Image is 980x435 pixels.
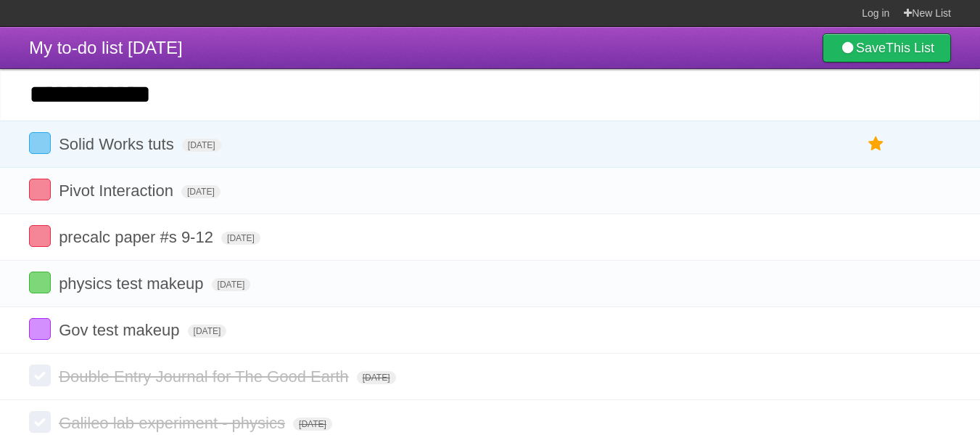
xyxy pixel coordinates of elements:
label: Done [29,225,51,247]
span: [DATE] [188,325,227,338]
label: Star task [862,132,890,156]
span: Gov test makeup [59,321,183,339]
label: Done [29,411,51,433]
span: [DATE] [181,185,221,198]
span: [DATE] [221,232,260,245]
b: This List [886,41,934,55]
span: Double Entry Journal for The Good Earth [59,367,352,386]
label: Done [29,132,51,154]
span: [DATE] [182,139,221,152]
span: precalc paper #s 9-12 [59,228,217,246]
label: Done [29,318,51,340]
span: Solid Works tuts [59,135,178,153]
a: SaveThis List [823,33,951,62]
span: physics test makeup [59,275,207,293]
span: Galileo lab experiment - physics [59,414,289,432]
span: [DATE] [293,418,332,431]
span: [DATE] [212,278,251,291]
span: My to-do list [DATE] [29,38,183,57]
label: Done [29,272,51,293]
label: Done [29,365,51,386]
label: Done [29,179,51,200]
span: [DATE] [357,371,396,384]
span: Pivot Interaction [59,182,177,200]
